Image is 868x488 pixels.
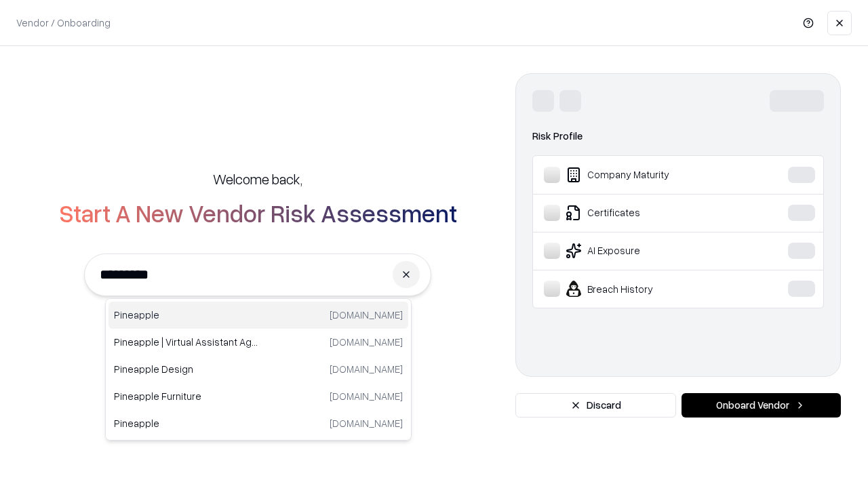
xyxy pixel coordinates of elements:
[532,128,824,144] div: Risk Profile
[544,205,747,221] div: Certificates
[330,308,403,322] p: [DOMAIN_NAME]
[114,308,258,322] p: Pineapple
[330,389,403,403] p: [DOMAIN_NAME]
[330,416,403,430] p: [DOMAIN_NAME]
[682,393,841,418] button: Onboard Vendor
[114,389,258,403] p: Pineapple Furniture
[330,362,403,376] p: [DOMAIN_NAME]
[544,167,747,183] div: Company Maturity
[544,281,747,297] div: Breach History
[59,199,457,226] h2: Start A New Vendor Risk Assessment
[114,416,258,430] p: Pineapple
[114,362,258,376] p: Pineapple Design
[16,16,111,30] p: Vendor / Onboarding
[213,169,302,188] h5: Welcome back,
[515,393,676,418] button: Discard
[105,298,412,441] div: Suggestions
[544,243,747,259] div: AI Exposure
[114,335,258,349] p: Pineapple | Virtual Assistant Agency
[330,335,403,349] p: [DOMAIN_NAME]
